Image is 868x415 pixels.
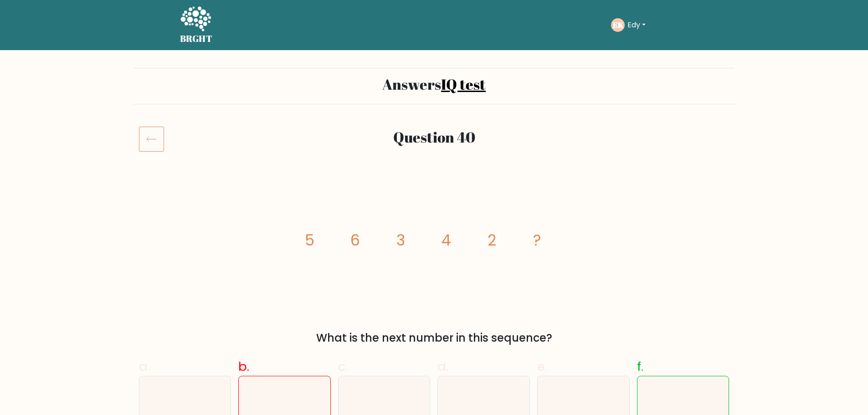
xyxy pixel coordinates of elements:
div: What is the next number in this sequence? [144,330,724,346]
h2: Answers [139,76,729,93]
span: f. [637,358,643,375]
tspan: 4 [441,230,451,251]
tspan: 3 [396,230,405,251]
h5: BRGHT [180,33,213,44]
tspan: 6 [350,230,360,251]
text: EK [612,20,623,30]
a: BRGHT [180,4,213,46]
tspan: ? [533,230,541,251]
button: Edy [625,19,648,31]
span: c. [338,358,348,375]
span: d. [437,358,448,375]
h2: Question 40 [189,128,679,146]
tspan: 2 [487,230,496,251]
tspan: 5 [304,230,314,251]
span: b. [238,358,249,375]
a: IQ test [441,74,486,94]
span: a. [139,358,150,375]
span: e. [537,358,547,375]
